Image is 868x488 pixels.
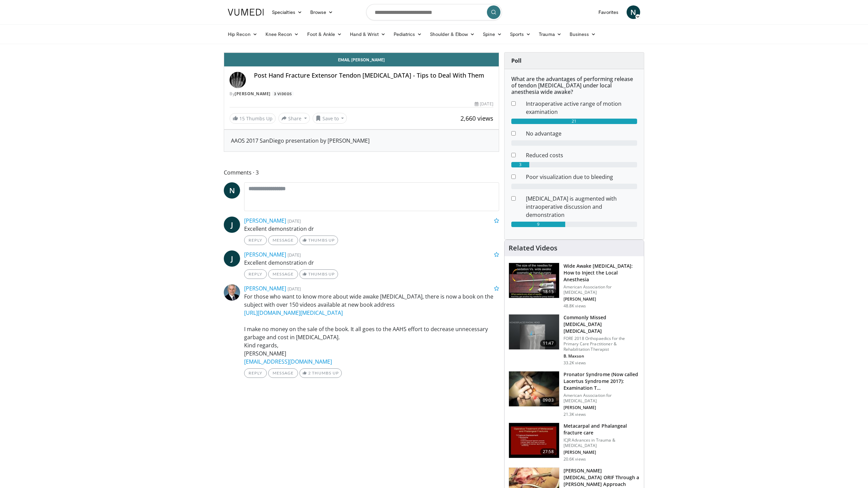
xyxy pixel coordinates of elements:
dd: Poor visualization due to bleeding [521,173,642,181]
strong: Poll [511,57,521,64]
p: Excellent demonstration dr [244,225,499,233]
a: Email [PERSON_NAME] [224,53,499,66]
div: [DATE] [475,101,493,107]
a: Reply [244,368,267,378]
p: 20.6K views [564,456,586,462]
a: 2 Thumbs Up [299,368,342,378]
a: Sports [506,27,535,41]
a: 09:03 Pronator Syndrome (Now called Lacertus Syndrome 2017): Examination T… American Association ... [509,371,640,417]
a: [PERSON_NAME] [244,251,286,258]
a: J [224,217,240,233]
p: 21.3K views [564,412,586,417]
small: [DATE] [288,286,301,292]
dd: Intraoperative active range of motion examination [521,100,642,116]
img: VuMedi Logo [228,9,264,16]
div: AAOS 2017 SanDiego presentation by [PERSON_NAME] [231,137,492,145]
a: Specialties [268,5,306,19]
a: [PERSON_NAME] [235,91,271,97]
a: N [627,5,640,19]
h3: [PERSON_NAME][MEDICAL_DATA] ORIF Through a [PERSON_NAME] Approach [564,467,640,488]
a: [EMAIL_ADDRESS][DOMAIN_NAME] [244,358,332,365]
a: 27:58 Metacarpal and Phalangeal fracture care ICJR Advances in Trauma & [MEDICAL_DATA] [PERSON_NA... [509,423,640,462]
a: Business [566,27,600,41]
span: 18:15 [540,288,556,295]
a: Trauma [535,27,566,41]
p: 33.2K views [564,360,586,366]
span: 09:03 [540,397,556,404]
button: Share [278,113,310,124]
div: 21 [511,119,637,124]
div: 9 [511,222,565,227]
a: [PERSON_NAME] [244,285,286,292]
input: Search topics, interventions [366,4,502,20]
a: 11:47 Commonly Missed [MEDICAL_DATA] [MEDICAL_DATA] FORE 2018 Orthopaedics for the Primary Care P... [509,314,640,366]
a: Message [268,368,298,378]
h6: What are the advantages of performing release of tendon [MEDICAL_DATA] under local anesthesia wid... [511,76,637,96]
p: American Association for [MEDICAL_DATA] [564,284,640,295]
dd: No advantage [521,129,642,138]
img: b2c65235-e098-4cd2-ab0f-914df5e3e270.150x105_q85_crop-smart_upscale.jpg [509,314,559,350]
p: [PERSON_NAME] [564,405,640,410]
a: Pediatrics [390,27,426,41]
a: 15 Thumbs Up [230,113,276,124]
p: Excellent demonstration dr [244,259,499,267]
p: ICJR Advances in Trauma & [MEDICAL_DATA] [564,438,640,448]
h3: Wide Awake [MEDICAL_DATA]: How to Inject the Local Anesthesia [564,263,640,283]
a: Hip Recon [224,27,261,41]
img: Q2xRg7exoPLTwO8X4xMDoxOjBrO-I4W8_1.150x105_q85_crop-smart_upscale.jpg [509,263,559,298]
a: Message [268,269,298,279]
h3: Pronator Syndrome (Now called Lacertus Syndrome 2017): Examination T… [564,371,640,391]
span: 2 [308,370,311,375]
img: Avatar [230,72,246,88]
a: Reply [244,236,267,245]
a: Spine [479,27,506,41]
span: 2,660 views [460,114,493,122]
a: Favorites [594,5,623,19]
img: Avatar [224,284,240,301]
a: 3 Videos [272,91,294,97]
img: ecc38c0f-1cd8-4861-b44a-401a34bcfb2f.150x105_q85_crop-smart_upscale.jpg [509,371,559,407]
span: 15 [239,115,245,122]
span: Comments 3 [224,168,499,177]
dd: Reduced costs [521,151,642,159]
small: [DATE] [288,252,301,258]
p: B. Maxson [564,353,640,359]
div: 3 [511,162,529,167]
span: 11:47 [540,340,556,347]
small: [DATE] [288,218,301,224]
div: By [230,91,493,97]
a: Knee Recon [261,27,303,41]
a: [PERSON_NAME] [244,217,286,224]
button: Save to [313,113,347,124]
p: [PERSON_NAME] [564,450,640,455]
a: [URL][DOMAIN_NAME][MEDICAL_DATA] [244,309,343,317]
h3: Metacarpal and Phalangeal fracture care [564,423,640,436]
p: 48.8K views [564,303,586,309]
a: Hand & Wrist [346,27,390,41]
img: 296987_0000_1.png.150x105_q85_crop-smart_upscale.jpg [509,423,559,458]
a: Thumbs Up [299,236,338,245]
dd: [MEDICAL_DATA] is augmented with intraoperative discussion and demonstration [521,195,642,219]
h3: Commonly Missed [MEDICAL_DATA] [MEDICAL_DATA] [564,314,640,334]
h4: Related Videos [509,244,557,252]
p: For those who want to know more about wide awake [MEDICAL_DATA], there is now a book on the subje... [244,292,499,366]
a: Shoulder & Elbow [426,27,479,41]
a: 18:15 Wide Awake [MEDICAL_DATA]: How to Inject the Local Anesthesia American Association for [MED... [509,263,640,309]
span: 27:58 [540,448,556,455]
p: FORE 2018 Orthopaedics for the Primary Care Practitioner & Rehabilitation Therapist [564,336,640,352]
a: J [224,250,240,267]
a: Thumbs Up [299,269,338,279]
a: Browse [306,5,337,19]
p: [PERSON_NAME] [564,297,640,302]
a: N [224,182,240,199]
a: Foot & Ankle [303,27,346,41]
a: Reply [244,269,267,279]
p: American Association for [MEDICAL_DATA] [564,393,640,404]
a: Message [268,236,298,245]
h4: Post Hand Fracture Extensor Tendon [MEDICAL_DATA] - Tips to Deal With Them [254,72,493,79]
